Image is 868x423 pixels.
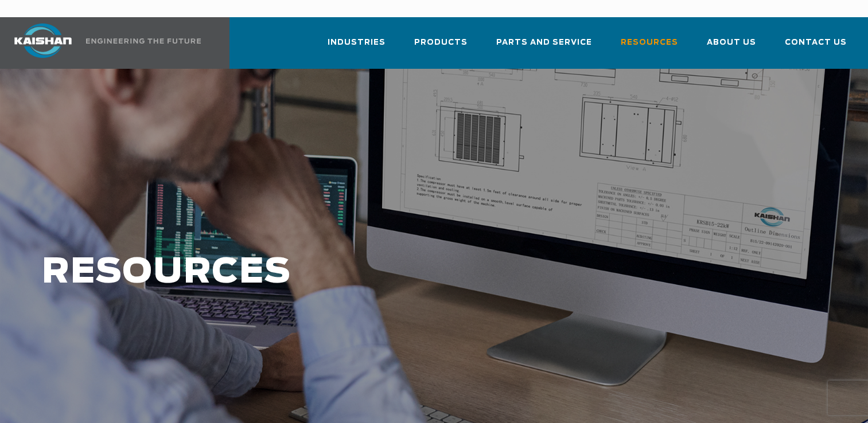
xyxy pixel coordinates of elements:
[86,38,201,44] img: Engineering the future
[621,36,678,49] span: Resources
[785,28,847,66] a: Contact Us
[707,36,756,49] span: About Us
[414,36,468,49] span: Products
[496,28,592,66] a: Parts and Service
[707,28,756,66] a: About Us
[621,28,678,66] a: Resources
[42,253,694,292] h1: RESOURCES
[414,28,468,66] a: Products
[785,36,847,49] span: Contact Us
[328,28,386,66] a: Industries
[496,36,592,49] span: Parts and Service
[328,36,386,49] span: Industries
